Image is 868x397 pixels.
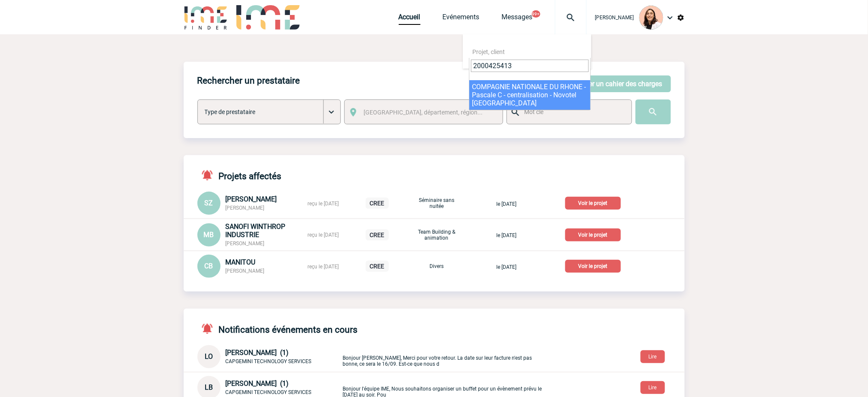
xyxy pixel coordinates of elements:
span: CB [205,262,213,270]
a: Voir le projet [565,198,624,207]
p: Bonjour [PERSON_NAME], Merci pour votre retour. La date sur leur facture n'est pas bonne, ce sera... [343,347,544,367]
span: [GEOGRAPHIC_DATA], département, région... [364,109,483,116]
img: notifications-active-24-px-r.png [201,322,219,335]
input: Submit [635,99,671,124]
span: SZ [205,199,213,207]
span: LB [205,383,213,391]
span: MB [204,231,214,239]
span: reçu le [DATE] [308,232,339,238]
p: Voir le projet [565,260,621,273]
span: Projet, client [473,48,505,55]
span: MANITOU [226,258,256,266]
p: Voir le projet [565,197,621,210]
h4: Projets affectés [197,169,282,181]
span: CAPGEMINI TECHNOLOGY SERVICES [226,389,312,395]
span: reçu le [DATE] [308,201,339,207]
p: Divers [415,263,458,269]
h4: Notifications événements en cours [197,322,358,335]
span: CAPGEMINI TECHNOLOGY SERVICES [226,358,312,364]
span: reçu le [DATE] [308,264,339,270]
button: Lire [641,350,665,363]
p: Séminaire sans nuitée [415,197,458,209]
span: le [DATE] [496,232,516,238]
a: Messages [502,13,533,25]
p: CREE [366,229,389,241]
img: notifications-active-24-px-r.png [201,169,219,181]
span: [PERSON_NAME] [595,15,634,21]
input: Mot clé [522,106,624,117]
span: [PERSON_NAME] [226,268,265,274]
a: Evénements [443,13,480,25]
span: [PERSON_NAME] (1) [226,349,289,357]
a: LB [PERSON_NAME] (1) CAPGEMINI TECHNOLOGY SERVICES Bonjour l'équipe IME, Nous souhaitons organise... [197,383,544,391]
img: 129834-0.png [639,6,663,30]
span: le [DATE] [496,201,516,207]
div: Conversation privée : Client - Agence [197,345,341,368]
a: LO [PERSON_NAME] (1) CAPGEMINI TECHNOLOGY SERVICES Bonjour [PERSON_NAME], Merci pour votre retour... [197,352,544,360]
span: [PERSON_NAME] (1) [226,379,289,388]
a: Voir le projet [565,262,624,270]
p: CREE [366,198,389,209]
button: Lire [641,381,665,394]
a: Lire [634,352,672,360]
span: LO [205,352,213,361]
span: SANOFI WINTHROP INDUSTRIE [226,223,286,239]
button: 99+ [532,10,540,18]
li: COMPAGNIE NATIONALE DU RHONE - Pascale C - centralisation - Novotel [GEOGRAPHIC_DATA] [469,80,591,110]
p: Team Building & animation [415,229,458,241]
p: Voir le projet [565,229,621,241]
span: le [DATE] [496,264,516,270]
span: [PERSON_NAME] [226,241,265,247]
span: [PERSON_NAME] [226,205,265,211]
h4: Rechercher un prestataire [197,75,300,86]
p: CREE [366,261,389,272]
a: Accueil [399,13,421,25]
span: [PERSON_NAME] [226,195,277,203]
img: IME-Finder [184,5,228,30]
a: Lire [634,383,672,391]
a: Voir le projet [565,230,624,238]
